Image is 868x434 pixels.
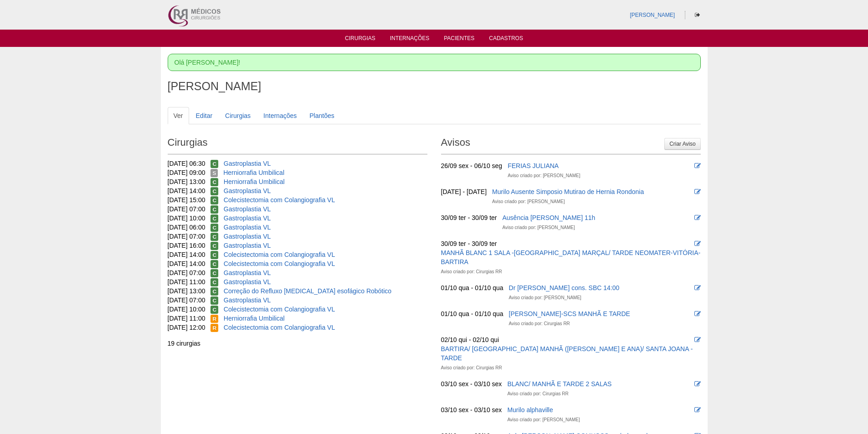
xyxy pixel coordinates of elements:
div: Aviso criado por: [PERSON_NAME] [509,293,581,302]
span: [DATE] 13:00 [168,287,205,295]
span: [DATE] 10:00 [168,306,205,313]
h2: Cirurgias [168,133,427,154]
a: Correção do Refluxo [MEDICAL_DATA] esofágico Robótico [224,287,391,295]
i: Sair [695,12,700,18]
span: Confirmada [211,278,218,286]
a: Colecistectomia com Colangiografia VL [224,260,335,267]
a: Herniorrafia Umbilical [224,178,285,185]
div: Aviso criado por: Cirurgias RR [441,267,502,276]
span: [DATE] 07:00 [168,296,205,304]
i: Editar [694,285,701,291]
span: [DATE] 06:30 [168,160,205,167]
span: Confirmada [211,196,218,204]
div: Aviso criado por: [PERSON_NAME] [492,197,565,206]
span: Confirmada [211,260,218,268]
a: Gastroplastia VL [224,224,271,231]
h1: [PERSON_NAME] [168,81,701,92]
div: Aviso criado por: Cirurgias RR [507,389,568,398]
div: 03/10 sex - 03/10 sex [441,405,502,414]
a: Murilo alphaville [507,406,553,414]
span: Confirmada [211,251,218,259]
span: [DATE] 15:00 [168,196,205,204]
i: Editar [694,381,701,387]
h2: Avisos [441,133,701,154]
a: Ausência [PERSON_NAME] 11h [502,214,595,221]
span: [DATE] 07:00 [168,205,205,213]
a: BARTIRA/ [GEOGRAPHIC_DATA] MANHÃ ([PERSON_NAME] E ANA)/ SANTA JOANA -TARDE [441,345,693,362]
div: 01/10 qua - 01/10 qua [441,283,503,292]
a: Gastroplastia VL [224,205,271,213]
div: Olá [PERSON_NAME]! [168,54,701,71]
div: 30/09 ter - 30/09 ter [441,213,497,222]
a: [PERSON_NAME] [630,12,675,18]
span: Confirmada [211,269,218,277]
span: Confirmada [211,233,218,241]
a: Colecistectomia com Colangiografia VL [224,251,335,258]
a: Dr [PERSON_NAME] cons. SBC 14:00 [509,284,620,291]
a: Herniorrafia Umbilical [223,169,284,176]
a: Plantões [303,107,340,124]
div: 30/09 ter - 30/09 ter [441,239,497,248]
a: Pacientes [444,35,474,44]
span: [DATE] 16:00 [168,242,205,249]
div: Aviso criado por: [PERSON_NAME] [508,171,580,180]
div: Aviso criado por: [PERSON_NAME] [502,223,575,232]
span: Confirmada [211,287,218,296]
div: 03/10 sex - 03/10 sex [441,379,502,388]
div: 01/10 qua - 01/10 qua [441,309,503,318]
div: 19 cirurgias [168,339,427,348]
a: Gastroplastia VL [224,233,271,240]
span: [DATE] 10:00 [168,214,205,222]
a: Herniorrafia Umbilical [224,315,285,322]
a: Gastroplastia VL [224,278,271,286]
span: Confirmada [211,160,218,168]
a: Ver [168,107,189,124]
i: Editar [694,337,701,343]
a: Gastroplastia VL [224,187,271,194]
div: 26/09 sex - 06/10 seg [441,161,503,170]
div: [DATE] - [DATE] [441,187,487,196]
span: Suspensa [211,169,218,177]
i: Editar [694,240,701,247]
span: Confirmada [211,296,218,305]
span: [DATE] 13:00 [168,178,205,185]
span: Reservada [211,324,218,332]
span: [DATE] 07:00 [168,233,205,240]
span: Confirmada [211,306,218,314]
a: Cirurgias [345,35,375,44]
span: Confirmada [211,224,218,232]
span: Confirmada [211,187,218,195]
i: Editar [694,163,701,169]
a: Internações [390,35,430,44]
span: [DATE] 07:00 [168,269,205,276]
i: Editar [694,189,701,195]
span: [DATE] 14:00 [168,251,205,258]
a: Editar [190,107,219,124]
a: Internações [257,107,303,124]
i: Editar [694,311,701,317]
span: [DATE] 06:00 [168,224,205,231]
div: 02/10 qui - 02/10 qui [441,335,499,344]
a: Gastroplastia VL [224,269,271,276]
a: MANHÃ BLANC 1 SALA -[GEOGRAPHIC_DATA] MARÇAL/ TARDE NEOMATER-VITÓRIA-BARTIRA [441,249,701,266]
a: Colecistectomia com Colangiografia VL [224,306,335,313]
i: Editar [694,214,701,221]
a: Murilo Ausente Simposio Mutirao de Hernia Rondonia [492,188,644,195]
span: [DATE] 11:00 [168,315,205,322]
span: Confirmada [211,205,218,214]
span: [DATE] 09:00 [168,169,205,176]
a: FERIAS JULIANA [508,162,559,169]
a: Gastroplastia VL [224,242,271,249]
div: Aviso criado por: Cirurgias RR [509,319,570,328]
span: [DATE] 14:00 [168,260,205,267]
span: [DATE] 14:00 [168,187,205,194]
a: Gastroplastia VL [224,296,271,304]
span: Confirmada [211,214,218,223]
a: Gastroplastia VL [224,160,271,167]
a: Cirurgias [219,107,257,124]
a: [PERSON_NAME]-SCS MANHÃ E TARDE [509,310,630,317]
span: Confirmada [211,242,218,250]
i: Editar [694,407,701,413]
span: Confirmada [211,178,218,186]
a: Gastroplastia VL [224,214,271,222]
